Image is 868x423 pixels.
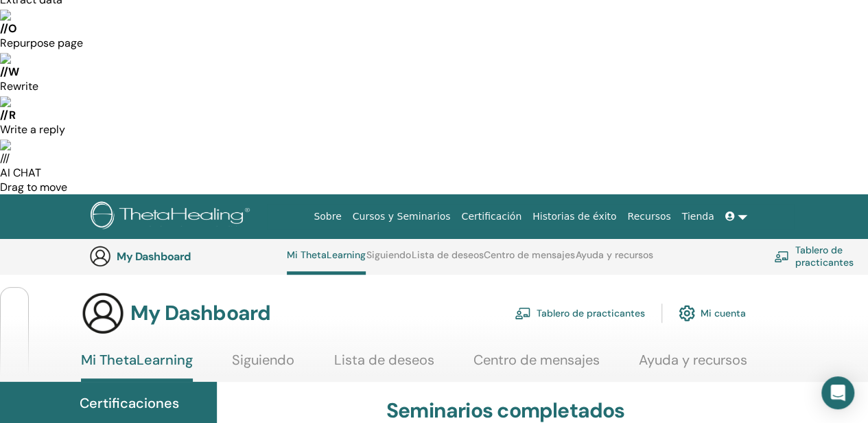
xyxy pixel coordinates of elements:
[287,249,366,275] a: Mi ThetaLearning
[677,204,720,229] a: Tienda
[89,245,111,267] img: generic-user-icon.jpg
[386,398,624,423] h3: Seminarios completados
[347,204,456,229] a: Cursos y Seminarios
[527,204,622,229] a: Historias de éxito
[774,251,789,262] img: chalkboard-teacher.svg
[821,376,854,409] div: Open Intercom Messenger
[412,249,484,271] a: Lista de deseos
[515,307,531,319] img: chalkboard-teacher.svg
[81,291,125,335] img: generic-user-icon.jpg
[639,352,747,378] a: Ayuda y recursos
[473,352,600,378] a: Centro de mensajes
[484,249,575,271] a: Centro de mensajes
[130,301,270,325] h3: My Dashboard
[91,201,255,232] img: logo.png
[515,298,645,328] a: Tablero de practicantes
[679,301,695,325] img: cog.svg
[308,204,347,229] a: Sobre
[80,393,179,413] span: Certificaciones
[366,249,411,271] a: Siguiendo
[232,352,294,378] a: Siguiendo
[334,352,434,378] a: Lista de deseos
[81,352,193,382] a: Mi ThetaLearning
[622,204,676,229] a: Recursos
[456,204,527,229] a: Certificación
[679,298,746,328] a: Mi cuenta
[576,249,653,271] a: Ayuda y recursos
[117,250,254,263] h3: My Dashboard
